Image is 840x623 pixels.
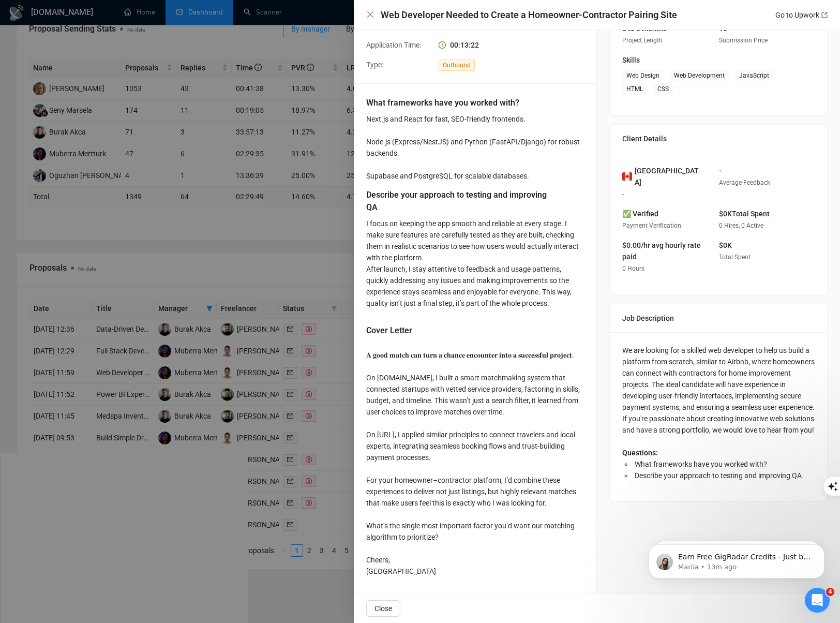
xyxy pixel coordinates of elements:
span: Describe your approach to testing and improving QA [635,471,802,480]
span: 0 Hours [622,265,644,272]
span: $0K Total Spent [719,210,770,218]
span: Average Feedback [719,179,770,186]
span: Web Design [622,70,664,81]
div: We are looking for a skilled web developer to help us build a platform from scratch, similar to A... [622,345,815,481]
div: I focus on keeping the app smooth and reliable at every stage. I make sure features are carefully... [366,218,584,309]
h5: Describe your approach to testing and improving QA [366,189,551,214]
span: close [366,10,374,19]
span: 00:13:22 [450,41,479,49]
span: export [821,12,828,18]
div: Client Details [622,125,815,153]
span: Total Spent [719,254,751,261]
div: Job Description [622,304,815,332]
span: - [719,167,722,175]
a: Go to Upworkexport [775,11,828,19]
span: 4 [826,588,834,596]
iframe: Intercom live chat [805,588,830,613]
span: HTML [622,83,647,95]
span: Outbound [439,60,475,71]
h5: Cover Letter [366,324,412,337]
span: JavaScript [735,70,773,81]
span: ✅ Verified [622,210,658,218]
span: Submission Price [719,37,768,44]
span: Skills [622,56,640,64]
span: Web Development [670,70,729,81]
span: Payment Verification [622,222,681,229]
span: CSS [653,83,673,95]
span: - [622,190,624,198]
div: 𝐀 𝐠𝐨𝐨𝐝 𝐦𝐚𝐭𝐜𝐡 𝐜𝐚𝐧 𝐭𝐮𝐫𝐧 𝐚 𝐜𝐡𝐚𝐧𝐜𝐞 𝐞𝐧𝐜𝐨𝐮𝐧𝐭𝐞𝐫 𝐢𝐧𝐭𝐨 𝐚 𝐬𝐮𝐜𝐜𝐞𝐬𝐬𝐟𝐮𝐥 𝐩𝐫𝐨𝐣𝐞𝐜𝐭. On [DOMAIN_NAME], I built a s... [366,349,584,577]
button: Close [366,600,400,617]
span: Close [374,603,392,614]
span: clock-circle [439,41,446,49]
span: [GEOGRAPHIC_DATA] [635,165,702,188]
span: What frameworks have you worked with? [635,460,767,468]
div: Next.js and React for fast, SEO-friendly frontends. Node.js (Express/NestJS) and Python (FastAPI/... [366,113,584,182]
h4: Web Developer Needed to Create a Homeowner-Contractor Pairing Site [381,8,677,21]
span: Application Time: [366,41,421,49]
span: Project Length [622,37,663,44]
iframe: Intercom notifications message [633,523,840,595]
img: 🇨🇦 [622,171,632,182]
strong: Questions: [622,449,658,457]
span: $0K [719,241,732,249]
span: 0 Hires, 0 Active [719,222,763,229]
span: Type: [366,61,383,69]
button: Close [366,10,374,19]
h5: What frameworks have you worked with? [366,97,551,109]
span: $0.00/hr avg hourly rate paid [622,241,701,261]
